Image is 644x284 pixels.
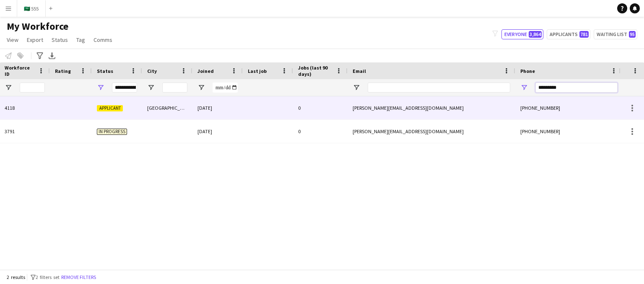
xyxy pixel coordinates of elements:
button: Open Filter Menu [5,84,12,91]
span: My Workforce [7,20,68,33]
span: Status [52,36,68,44]
a: Comms [90,34,116,45]
input: Workforce ID Filter Input [20,83,45,93]
span: Phone [520,68,535,74]
button: Waiting list95 [594,29,637,39]
span: Last job [248,68,267,74]
button: Open Filter Menu [520,84,528,91]
input: Joined Filter Input [213,83,238,93]
div: [PHONE_NUMBER] [515,96,623,119]
span: 95 [629,31,636,38]
button: 🇸🇦 555 [17,0,46,17]
span: Workforce ID [5,65,35,77]
span: Joined [197,68,214,74]
a: Status [48,34,71,45]
div: [PERSON_NAME][EMAIL_ADDRESS][DOMAIN_NAME] [348,96,515,119]
button: Open Filter Menu [97,84,104,91]
app-action-btn: Advanced filters [35,51,45,61]
input: City Filter Input [162,83,187,93]
span: Rating [55,68,71,74]
span: View [7,36,18,44]
div: [PHONE_NUMBER] [515,120,623,143]
button: Open Filter Menu [353,84,360,91]
div: [PERSON_NAME][EMAIL_ADDRESS][DOMAIN_NAME] [348,120,515,143]
span: Tag [76,36,85,44]
button: Applicants781 [547,29,590,39]
span: 3,864 [529,31,542,38]
button: Open Filter Menu [197,84,205,91]
input: Email Filter Input [368,83,510,93]
span: Email [353,68,366,74]
span: In progress [97,129,127,135]
div: [GEOGRAPHIC_DATA] [142,96,192,119]
span: Export [27,36,43,44]
button: Remove filters [60,273,98,282]
span: Status [97,68,113,74]
app-action-btn: Export XLSX [47,51,57,61]
input: Phone Filter Input [535,83,618,93]
a: View [3,34,22,45]
span: Jobs (last 90 days) [298,65,332,77]
div: [DATE] [192,96,243,119]
span: Comms [93,36,112,44]
button: Open Filter Menu [147,84,155,91]
a: Export [23,34,47,45]
a: Tag [73,34,88,45]
span: City [147,68,157,74]
div: 0 [293,120,348,143]
button: Everyone3,864 [501,29,543,39]
div: 0 [293,96,348,119]
span: 2 filters set [36,274,60,280]
span: Applicant [97,105,123,111]
div: [DATE] [192,120,243,143]
span: 781 [579,31,589,38]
